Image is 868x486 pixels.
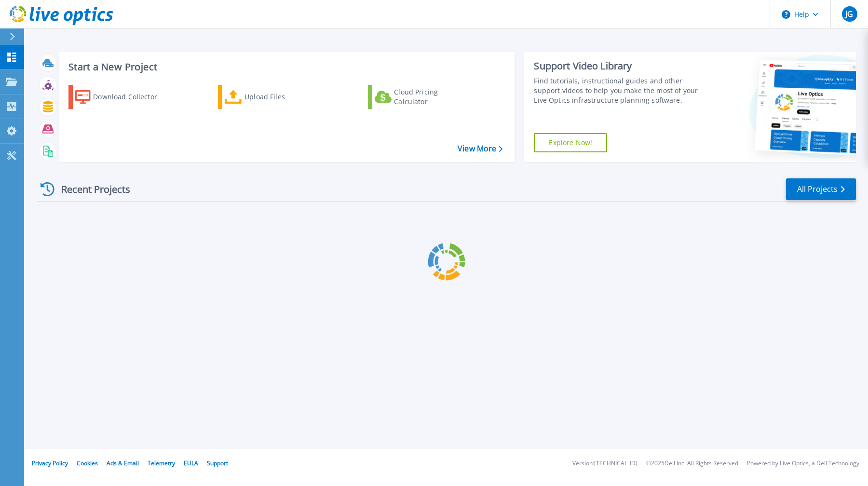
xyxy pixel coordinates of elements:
a: Download Collector [68,85,176,109]
li: © 2025 Dell Inc. All Rights Reserved [646,460,738,467]
a: Privacy Policy [32,459,68,467]
a: Ads & Email [107,459,139,467]
a: Support [207,459,228,467]
span: JG [845,10,853,18]
div: Support Video Library [534,60,702,72]
li: Version: [TECHNICAL_ID] [572,460,637,467]
a: Telemetry [148,459,175,467]
div: Upload Files [244,87,322,107]
a: All Projects [786,178,856,200]
a: EULA [184,459,198,467]
div: Cloud Pricing Calculator [394,87,471,107]
h3: Start a New Project [68,62,502,72]
a: Upload Files [218,85,325,109]
a: Cloud Pricing Calculator [368,85,475,109]
a: Explore Now! [534,133,607,152]
li: Powered by Live Optics, a Dell Technology [747,460,859,467]
div: Download Collector [93,87,170,107]
a: View More [458,144,502,153]
a: Cookies [77,459,98,467]
div: Recent Projects [37,177,143,201]
div: Find tutorials, instructional guides and other support videos to help you make the most of your L... [534,76,702,105]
